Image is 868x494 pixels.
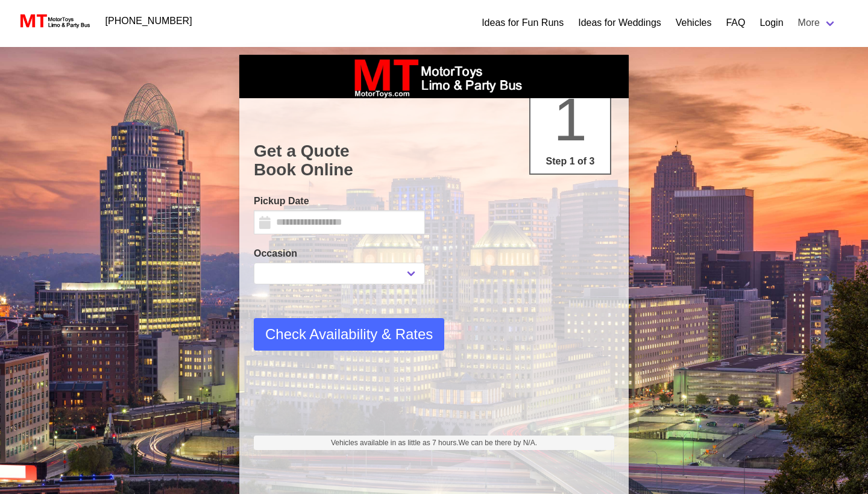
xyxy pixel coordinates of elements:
a: Login [759,16,783,30]
img: box_logo_brand.jpeg [344,55,524,98]
label: Occasion [254,246,425,261]
span: 1 [553,86,587,153]
a: Ideas for Fun Runs [482,16,564,30]
button: Check Availability & Rates [254,318,444,351]
span: Check Availability & Rates [265,324,433,345]
img: MotorToys Logo [17,13,91,30]
p: Step 1 of 3 [535,154,605,169]
span: Vehicles available in as little as 7 hours. [331,437,537,448]
label: Pickup Date [254,194,425,208]
a: Vehicles [676,16,712,30]
span: We can be there by N/A. [458,439,537,447]
a: FAQ [726,16,745,30]
a: [PHONE_NUMBER] [98,9,200,33]
h1: Get a Quote Book Online [254,142,614,180]
a: More [791,11,844,35]
a: Ideas for Weddings [578,16,661,30]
